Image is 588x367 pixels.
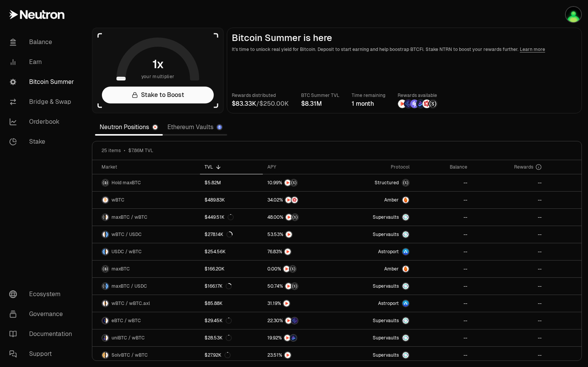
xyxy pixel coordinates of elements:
a: $28.53K [200,329,263,346]
a: wBTC LogowBTC.axl LogowBTC / wBTC.axl [92,295,200,312]
img: maxBTC Logo [102,283,105,289]
span: Supervaults [373,352,399,358]
a: Stake to Boost [102,87,214,103]
a: Astroport [339,295,414,312]
a: AmberAmber [339,192,414,208]
a: SupervaultsSupervaults [339,209,414,226]
span: Astroport [378,300,399,306]
a: SupervaultsSupervaults [339,226,414,243]
img: NTRN [283,300,290,306]
img: wBTC Logo [106,352,108,358]
a: $254.56K [200,243,263,260]
button: NTRNMars Fragments [267,196,334,204]
a: Bitcoin Summer [3,72,83,92]
a: NTRNStructured Points [263,174,338,191]
img: Supervaults [403,335,409,341]
a: Support [3,344,83,364]
img: NTRN [285,197,292,203]
img: maxBTC Logo [102,180,108,186]
p: Rewards distributed [232,92,289,99]
span: wBTC / wBTC.axl [111,300,150,306]
button: NTRN [267,248,334,256]
a: Bridge & Swap [3,92,83,112]
span: 25 items [102,147,121,154]
button: NTRNStructured Points [267,179,334,187]
img: USDC Logo [106,283,108,289]
span: Supervaults [373,318,399,324]
span: eBTC / wBTC [111,318,141,324]
div: $28.53K [205,335,232,341]
img: NTRN [285,180,291,186]
div: $5.82M [205,180,221,186]
div: APY [267,164,334,170]
a: $489.83K [200,192,263,208]
a: -- [472,312,546,329]
img: uniBTC Logo [102,335,105,341]
img: NTRN [285,352,291,358]
p: Time remaining [352,92,385,99]
img: NTRN [284,335,290,341]
a: NTRN [263,243,338,260]
a: Ethereum Vaults [163,120,227,135]
a: $85.88K [200,295,263,312]
div: $449.51K [205,214,234,220]
a: USDC LogowBTC LogoUSDC / wBTC [92,243,200,260]
img: wBTC Logo [102,197,108,203]
a: maxBTC LogomaxBTC [92,261,200,277]
div: Protocol [343,164,409,170]
button: NTRN [267,351,334,359]
a: -- [472,243,546,260]
img: Supervaults [403,231,409,238]
button: NTRNBedrock Diamonds [267,334,334,342]
a: -- [414,174,472,191]
a: NTRNStructured Points [263,209,338,226]
span: Amber [384,266,399,272]
a: -- [414,312,472,329]
a: SupervaultsSupervaults [339,312,414,329]
p: It's time to unlock real yield for Bitcoin. Deposit to start earning and help boostrap BTCFi. Sta... [232,46,577,53]
img: Mars Fragments [423,100,431,108]
img: wBTC Logo [106,335,108,341]
a: eBTC LogowBTC LogoeBTC / wBTC [92,312,200,329]
div: $278.14K [205,231,233,238]
a: -- [414,192,472,208]
a: $166.17K [200,278,263,295]
img: wBTC Logo [106,249,108,255]
button: NTRNEtherFi Points [267,317,334,324]
img: Structured Points [291,180,297,186]
img: Structured Points [290,266,296,272]
a: NTRN [263,347,338,364]
span: $7.86M TVL [128,147,153,154]
span: your multiplier [141,73,175,80]
span: Supervaults [373,335,399,341]
div: $85.88K [205,300,223,306]
a: maxBTC LogoHold maxBTC [92,174,200,191]
img: brainKID [566,7,581,22]
p: BTC Summer TVL [301,92,339,99]
img: SolvBTC Logo [102,352,105,358]
img: eBTC Logo [102,318,105,324]
img: wBTC Logo [102,300,105,306]
a: -- [472,209,546,226]
span: SolvBTC / wBTC [111,352,148,358]
a: wBTC LogowBTC [92,192,200,208]
a: SolvBTC LogowBTC LogoSolvBTC / wBTC [92,347,200,364]
img: maxBTC Logo [102,214,105,220]
span: Supervaults [373,283,399,289]
img: NTRN [286,231,292,238]
div: TVL [205,164,258,170]
a: -- [414,295,472,312]
button: NTRN [267,300,334,307]
a: Balance [3,32,83,52]
span: Structured [375,180,399,186]
a: NTRNBedrock Diamonds [263,329,338,346]
img: Structured Points [429,100,437,108]
a: uniBTC LogowBTC LogouniBTC / wBTC [92,329,200,346]
img: NTRN [285,318,292,324]
button: NTRNStructured Points [267,213,334,221]
a: NTRN [263,226,338,243]
div: $254.56K [205,249,226,255]
img: maxBTC Logo [102,266,108,272]
button: NTRN [267,231,334,238]
a: NTRNStructured Points [263,261,338,277]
